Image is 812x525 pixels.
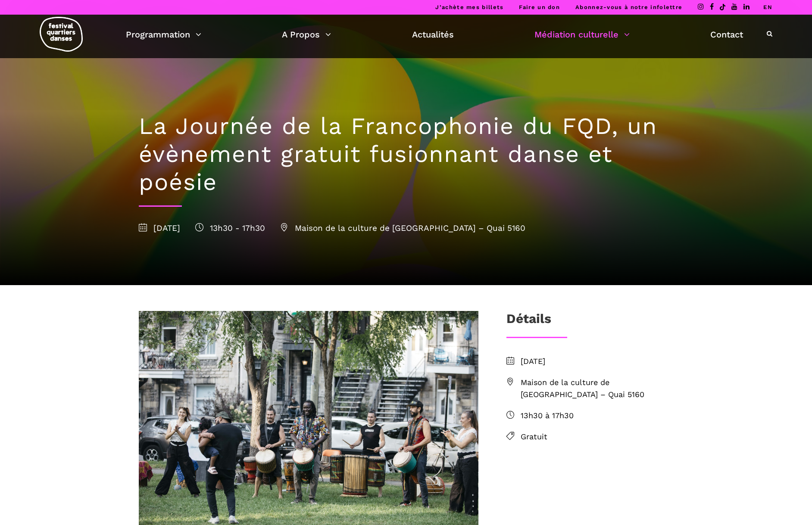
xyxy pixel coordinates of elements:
a: Faire un don [519,4,560,10]
span: Maison de la culture de [GEOGRAPHIC_DATA] – Quai 5160 [521,376,673,401]
span: Gratuit [521,431,673,443]
a: Abonnez-vous à notre infolettre [575,4,682,10]
span: Maison de la culture de [GEOGRAPHIC_DATA] – Quai 5160 [280,223,525,233]
span: 13h30 - 17h30 [195,223,265,233]
a: A Propos [282,27,331,42]
a: EN [763,4,772,10]
a: Actualités [412,27,454,42]
h3: Détails [506,311,551,332]
span: 13h30 à 17h30 [521,410,673,422]
a: J’achète mes billets [435,4,503,10]
img: logo-fqd-med [40,17,83,52]
a: Médiation culturelle [534,27,630,42]
span: [DATE] [139,223,180,233]
h1: La Journée de la Francophonie du FQD, un évènement gratuit fusionnant danse et poésie [139,112,673,196]
span: [DATE] [521,355,673,368]
a: Contact [710,27,743,42]
a: Programmation [126,27,201,42]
